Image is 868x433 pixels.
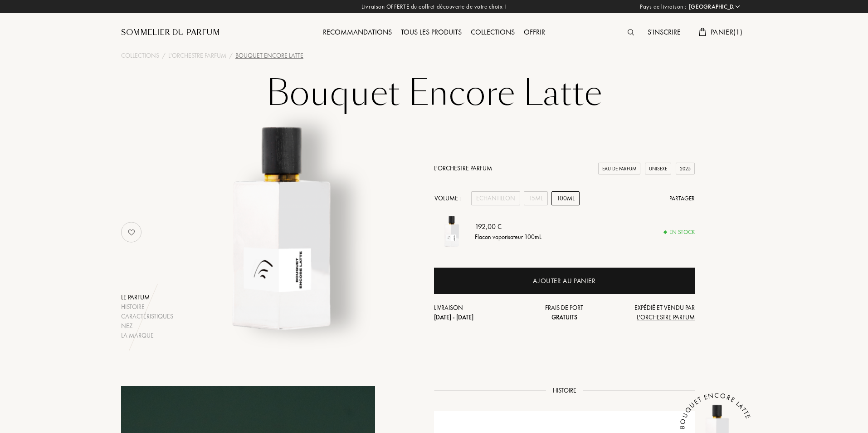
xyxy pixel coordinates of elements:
[551,191,580,205] div: 100mL
[533,276,595,286] div: Ajouter au panier
[519,27,550,39] div: Offrir
[122,223,141,241] img: no_like_p.png
[519,27,550,37] a: Offrir
[121,27,220,38] a: Sommelier du Parfum
[121,331,173,340] div: La marque
[643,27,685,39] div: S'inscrire
[640,2,687,11] span: Pays de livraison :
[396,27,466,39] div: Tous les produits
[475,221,541,232] div: 192,00 €
[434,303,521,322] div: Livraison
[637,313,695,321] span: L'Orchestre Parfum
[121,302,173,312] div: Histoire
[318,27,396,39] div: Recommandations
[466,27,519,39] div: Collections
[434,214,468,249] img: Bouquet Encore Latte L'Orchestre Parfum
[466,27,519,37] a: Collections
[121,312,173,321] div: Caractéristiques
[664,228,695,237] div: En stock
[699,28,706,36] img: cart.svg
[551,313,577,321] span: Gratuits
[434,313,473,321] span: [DATE] - [DATE]
[598,163,640,175] div: Eau de Parfum
[628,29,634,35] img: search_icn.svg
[711,27,742,37] span: Panier ( 1 )
[608,303,695,322] div: Expédié et vendu par
[645,163,671,175] div: Unisexe
[168,51,226,60] a: L'Orchestre Parfum
[207,75,661,124] h1: Bouquet Encore Latte
[676,163,695,175] div: 2025
[475,232,541,242] div: Flacon vaporisateur 100mL
[121,51,159,60] a: Collections
[162,51,166,60] div: /
[318,27,396,37] a: Recommandations
[643,27,685,37] a: S'inscrire
[229,51,233,60] div: /
[434,191,466,205] div: Volume :
[396,27,466,37] a: Tous les produits
[524,191,548,205] div: 15mL
[471,191,520,205] div: Echantillon
[121,321,173,331] div: Nez
[166,115,390,340] img: Bouquet Encore Latte L'Orchestre Parfum
[669,194,695,203] div: Partager
[521,303,608,322] div: Frais de port
[121,293,173,302] div: Le parfum
[235,51,303,60] div: Bouquet Encore Latte
[434,164,492,172] a: L'Orchestre Parfum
